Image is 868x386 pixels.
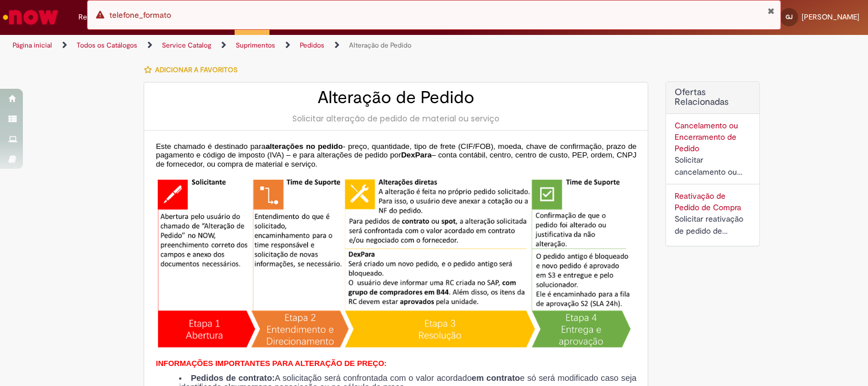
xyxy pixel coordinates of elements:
a: Todos os Catálogos [77,41,137,50]
a: Suprimentos [236,41,275,50]
span: INFORMAÇÕES IMPORTANTES PARA ALTERAÇÃO DE PREÇO: [156,359,386,368]
div: Solicitar alteração de pedido de material ou serviço [156,113,636,124]
div: Ofertas Relacionadas [665,81,760,246]
div: Solicitar reativação de pedido de compra cancelado ou bloqueado. [675,213,751,237]
span: – conta contábil, centro, centro de custo, PEP, ordem, CNPJ de fornecedor, ou compra de material ... [156,151,636,168]
span: DexPara [401,151,431,159]
a: Cancelamento ou Encerramento de Pedido [675,120,738,153]
span: Este chamado é destinado para [156,142,265,151]
h2: Alteração de Pedido [156,88,636,107]
div: Solicitar cancelamento ou encerramento de Pedido. [675,154,751,178]
span: Adicionar a Favoritos [155,65,237,74]
a: Reativação de Pedido de Compra [675,191,741,212]
a: Pedidos [300,41,324,50]
button: Adicionar a Favoritos [144,58,244,82]
span: alterações no pedido [265,142,343,151]
span: telefone_formato [109,10,171,20]
strong: Pedidos de contrato: [191,373,275,383]
span: [PERSON_NAME] [802,12,859,22]
span: GJ [786,13,792,21]
a: Service Catalog [162,41,211,50]
span: - preço, quantidade, tipo de frete (CIF/FOB), moeda, chave de confirmação, prazo de pagamento e c... [156,142,636,160]
strong: em contrato [471,373,520,383]
img: ServiceNow [1,6,60,29]
h2: Ofertas Relacionadas [675,88,751,108]
a: Página inicial [13,41,52,50]
ul: Trilhas de página [9,35,570,56]
span: Requisições [78,11,118,23]
button: Fechar Notificação [767,6,775,15]
a: Alteração de Pedido [349,41,411,50]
